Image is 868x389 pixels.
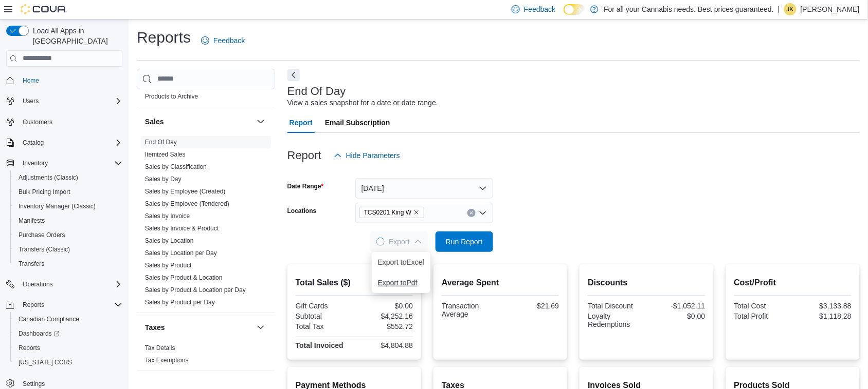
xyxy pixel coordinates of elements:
[296,302,352,310] div: Gift Cards
[355,178,493,199] button: [DATE]
[145,188,226,195] a: Sales by Employee (Created)
[23,97,39,105] span: Users
[787,3,794,15] span: JK
[356,341,413,349] div: $4,804.88
[19,299,122,311] span: Reports
[10,185,126,199] button: Bulk Pricing Import
[290,112,313,133] span: Report
[145,200,229,207] a: Sales by Employee (Tendered)
[145,274,223,282] span: Sales by Product & Location
[734,277,852,289] h2: Cost/Profit
[145,187,226,196] span: Sales by Employee (Created)
[287,207,317,215] label: Locations
[370,231,428,252] button: LoadingExport
[145,176,182,183] a: Sales by Day
[255,321,267,334] button: Taxes
[213,35,245,46] span: Feedback
[14,215,49,227] a: Manifests
[2,94,126,108] button: Users
[372,252,430,273] button: Export toExcel
[564,4,585,15] input: Dark Mode
[325,112,390,133] span: Email Subscription
[801,3,860,15] p: [PERSON_NAME]
[145,262,192,269] a: Sales by Product
[14,243,122,256] span: Transfers (Classic)
[14,258,122,270] span: Transfers
[14,258,48,270] a: Transfers
[359,207,425,218] span: TCS0201 King W
[376,231,422,252] span: Export
[14,215,122,227] span: Manifests
[145,298,215,306] span: Sales by Product per Day
[145,116,164,127] h3: Sales
[145,139,177,146] a: End Of Day
[10,341,126,355] button: Reports
[19,245,70,254] span: Transfers (Classic)
[145,322,252,333] button: Taxes
[14,342,44,354] a: Reports
[145,344,175,352] a: Tax Details
[19,202,96,210] span: Inventory Manager (Classic)
[356,302,413,310] div: $0.00
[145,92,198,101] span: Products to Archive
[137,342,275,371] div: Taxes
[14,186,75,198] a: Bulk Pricing Import
[296,322,352,330] div: Total Tax
[2,156,126,170] button: Inventory
[10,199,126,213] button: Inventory Manager (Classic)
[10,257,126,271] button: Transfers
[19,278,57,290] button: Operations
[10,312,126,326] button: Canadian Compliance
[19,95,122,107] span: Users
[287,98,438,108] div: View a sales snapshot for a date or date range.
[479,209,487,217] button: Open list of options
[19,116,57,128] a: Customers
[19,95,43,107] button: Users
[145,344,175,352] span: Tax Details
[378,279,424,287] span: Export to Pdf
[14,200,122,212] span: Inventory Manager (Classic)
[330,145,404,166] button: Hide Parameters
[564,15,564,15] span: Dark Mode
[145,286,246,294] a: Sales by Product & Location per Day
[2,114,126,129] button: Customers
[137,27,191,48] h1: Reports
[467,209,476,217] button: Clear input
[145,225,219,232] a: Sales by Invoice & Product
[10,170,126,185] button: Adjustments (Classic)
[413,209,420,216] button: Remove TCS0201 King W from selection in this group
[23,380,45,388] span: Settings
[14,356,122,368] span: Washington CCRS
[145,116,252,127] button: Sales
[502,302,559,310] div: $21.69
[2,277,126,291] button: Operations
[19,157,122,169] span: Inventory
[10,326,126,341] a: Dashboards
[649,312,706,320] div: $0.00
[19,278,122,290] span: Operations
[14,356,76,368] a: [US_STATE] CCRS
[604,3,774,15] p: For all your Cannabis needs. Best prices guaranteed.
[649,302,706,310] div: -$1,052.11
[145,151,186,158] a: Itemized Sales
[145,224,219,232] span: Sales by Invoice & Product
[14,171,82,184] a: Adjustments (Classic)
[14,313,122,325] span: Canadian Compliance
[795,312,852,320] div: $1,118.28
[145,237,194,244] a: Sales by Location
[19,329,60,338] span: Dashboards
[145,212,190,220] span: Sales by Invoice
[588,302,644,310] div: Total Discount
[14,229,69,241] a: Purchase Orders
[145,163,207,170] a: Sales by Classification
[19,137,48,149] button: Catalog
[19,137,122,149] span: Catalog
[356,312,413,320] div: $4,252.16
[14,327,122,340] span: Dashboards
[734,312,791,320] div: Total Profit
[14,313,83,325] a: Canadian Compliance
[2,73,126,88] button: Home
[10,242,126,257] button: Transfers (Classic)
